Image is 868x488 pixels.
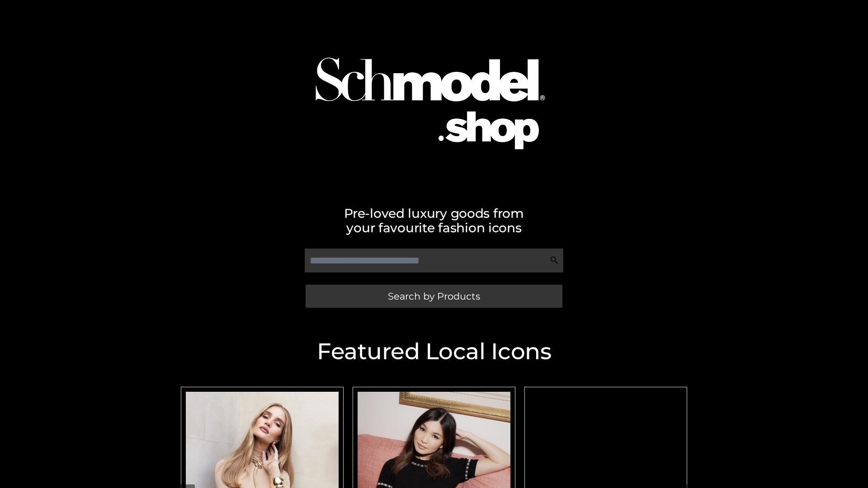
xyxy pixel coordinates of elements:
[176,340,692,363] h2: Featured Local Icons​
[176,206,692,235] h2: Pre-loved luxury goods from your favourite fashion icons
[306,285,562,308] a: Search by Products
[388,291,480,301] span: Search by Products
[550,256,559,265] img: Search Icon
